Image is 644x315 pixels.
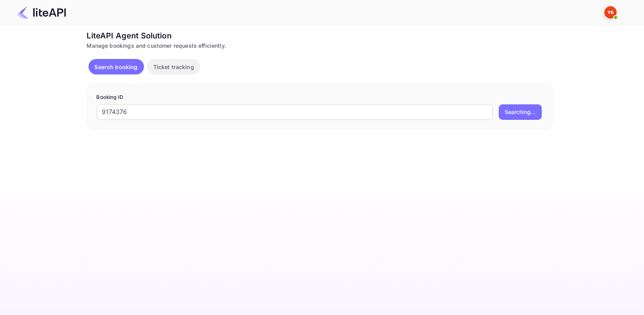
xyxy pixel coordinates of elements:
[95,63,138,71] p: Search booking
[604,6,617,19] img: Yandex Support
[87,42,553,50] div: Manage bookings and customer requests efficiently.
[17,6,66,19] img: LiteAPI Logo
[153,63,194,71] p: Ticket tracking
[87,30,553,42] div: LiteAPI Agent Solution
[97,93,543,101] p: Booking ID
[499,104,542,120] button: Searching...
[97,104,493,120] input: Enter Booking ID (e.g., 63782194)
